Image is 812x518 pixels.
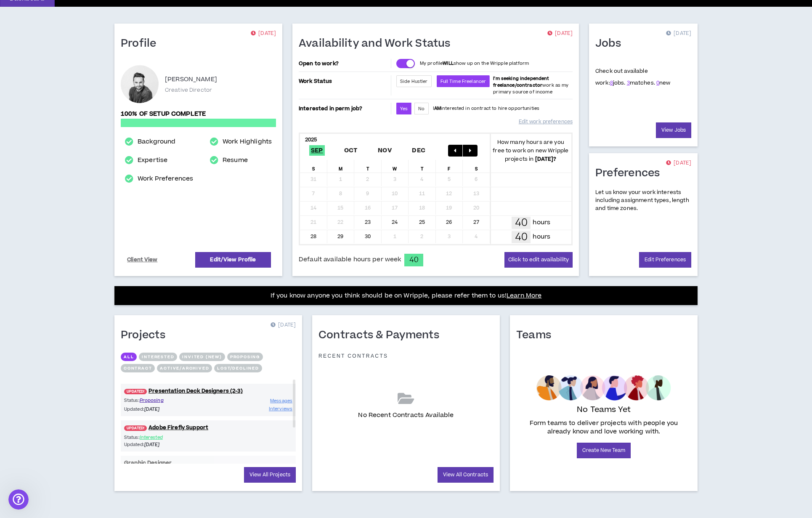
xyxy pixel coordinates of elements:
span: Nov [376,145,393,156]
div: T [354,160,382,173]
span: Side Hustler [400,78,428,85]
p: [PERSON_NAME] [165,74,217,85]
button: Proposing [227,353,263,361]
span: Oct [342,145,359,156]
button: All [121,353,137,361]
h1: Projects [121,329,172,342]
span: jobs. [610,79,626,87]
span: Default available hours per week [299,255,401,264]
button: Home [132,3,148,19]
h1: Preferences [595,167,666,180]
p: [DATE] [666,159,691,167]
span: matches. [627,79,655,87]
button: Upload attachment [40,276,47,282]
p: Updated: [124,441,208,448]
button: Emoji picker [13,276,20,282]
iframe: Intercom live chat [8,489,29,510]
p: Form teams to deliver projects with people you already know and love working with. [520,419,688,436]
a: Client View [126,252,159,267]
img: Profile image for Operator [24,5,37,18]
a: Interviews [269,405,292,413]
p: Interested in perm job? [299,103,389,114]
h1: Contracts & Payments [318,329,446,342]
p: No Recent Contracts Available [358,411,454,420]
span: Sep [309,145,325,156]
a: View Jobs [656,122,691,138]
h1: Operator [41,4,71,11]
p: Status: [124,397,208,404]
a: Background [138,137,175,147]
button: Interested [139,353,177,361]
p: hours [533,232,550,242]
p: [DATE] [547,29,573,38]
span: UPDATED! [124,389,147,394]
h1: Profile [121,37,163,50]
button: Invited (new) [179,353,225,361]
div: Chris H. [121,65,159,103]
p: Work Status [299,75,389,87]
button: Contract [121,364,155,372]
b: [DATE] ? [535,155,557,163]
div: I received an email that I've been selected for a project and have spoken with the client as well... [30,48,162,100]
span: work as my primary source of income [493,75,568,95]
p: Open to work? [299,60,389,67]
button: go back [5,3,21,19]
p: hours [533,218,550,227]
h1: Teams [516,329,557,342]
b: I'm seeking independent freelance/contractor [493,75,549,88]
span: Proposing [140,397,164,404]
i: [DATE] [144,406,160,412]
span: new [656,79,671,87]
p: Check out available work: [595,67,671,87]
a: Resume [223,155,248,165]
p: Let us know your work interests including assignment types, length and time zones. [595,189,691,213]
strong: WILL [443,60,454,66]
div: W [382,160,409,173]
strong: AM [434,105,441,112]
textarea: Message… [7,258,161,272]
a: 8 [610,79,613,87]
span: Interviews [269,406,292,412]
a: 3 [627,79,630,87]
div: F [436,160,463,173]
p: Status: [124,434,208,441]
a: Learn More [507,291,541,300]
a: Work Preferences [138,174,193,184]
p: [DATE] [271,321,296,329]
p: No Teams Yet [577,404,631,416]
a: View All Projects [244,467,296,483]
button: Send a message… [144,272,158,286]
a: Messages [270,397,292,405]
button: Click to edit availability [504,252,573,268]
a: Edit Preferences [639,252,691,268]
p: 100% of setup complete [121,109,276,119]
p: [DATE] [251,29,276,38]
div: T [409,160,436,173]
a: Work Highlights [223,137,272,147]
i: [DATE] [144,441,160,448]
a: UPDATED!Presentation Deck Designers (2-3) [121,387,296,395]
h1: Availability and Work Status [299,37,457,50]
span: Yes [400,106,408,112]
div: I received an email that I've been selected for a project and have spoken with the client as well... [37,53,155,95]
a: UPDATED!Adobe Firefly Support [121,424,296,432]
div: M [327,160,355,173]
div: Chris says… [7,48,162,110]
div: S [300,160,327,173]
p: My profile show up on the Wripple platform [420,60,529,67]
b: 2025 [305,136,317,143]
p: Updated: [124,406,208,413]
p: [DATE] [666,29,691,38]
p: The team can also help [41,11,105,19]
div: S [463,160,490,173]
p: If you know anyone you think should be on Wripple, please refer them to us! [271,291,542,301]
p: How many hours are you free to work on new Wripple projects in [490,138,572,163]
button: Active/Archived [157,364,212,372]
button: Lost/Declined [214,364,262,372]
span: Interested [140,434,163,441]
h1: Jobs [595,37,627,50]
span: Messages [270,398,292,404]
a: 0 [656,79,659,87]
a: Edit work preferences [519,114,573,129]
button: Start recording [53,276,60,282]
